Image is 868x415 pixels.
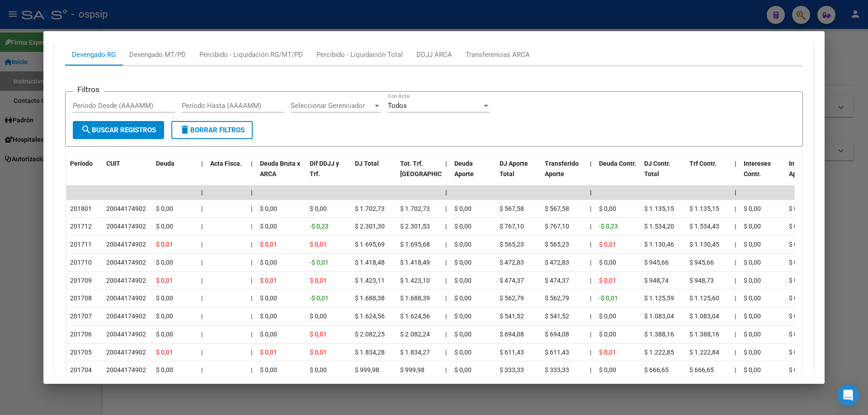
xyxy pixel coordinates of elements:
[106,347,146,358] div: 20044174902
[396,154,442,194] datatable-header-cell: Tot. Trf. Bruto
[201,312,203,320] span: |
[644,205,674,212] span: $ 1.135,15
[251,294,252,302] span: |
[789,277,806,284] span: $ 0,00
[590,294,591,302] span: |
[689,241,719,248] span: $ 1.130,45
[445,366,447,373] span: |
[644,312,674,320] span: $ 1.083,04
[451,154,496,194] datatable-header-cell: Deuda Aporte
[355,331,385,338] span: $ 2.082,25
[599,277,616,284] span: $ 0,01
[70,312,92,320] span: 201707
[744,223,761,230] span: $ 0,00
[156,223,173,230] span: $ 0,00
[201,294,203,302] span: |
[744,366,761,373] span: $ 0,00
[251,277,252,284] span: |
[388,102,407,110] span: Todos
[500,294,524,302] span: $ 562,79
[454,160,474,177] span: Deuda Aporte
[310,366,327,373] span: $ 0,00
[454,366,472,373] span: $ 0,00
[251,241,252,248] span: |
[251,160,253,167] span: |
[355,366,379,373] span: $ 999,98
[445,259,447,266] span: |
[735,349,736,356] span: |
[73,84,104,94] h3: Filtros
[251,259,252,266] span: |
[355,294,385,302] span: $ 1.688,38
[179,124,190,135] mat-icon: delete
[251,349,252,356] span: |
[201,366,203,373] span: |
[310,259,329,266] span: -$ 0,01
[256,154,306,194] datatable-header-cell: Deuda Bruta x ARCA
[156,294,173,302] span: $ 0,00
[735,160,736,167] span: |
[416,50,452,60] div: DDJJ ARCA
[81,124,92,135] mat-icon: search
[445,294,447,302] span: |
[590,205,591,212] span: |
[590,241,591,248] span: |
[179,126,245,134] span: Borrar Filtros
[744,331,761,338] span: $ 0,00
[735,259,736,266] span: |
[735,312,736,320] span: |
[70,331,92,338] span: 201706
[355,349,385,356] span: $ 1.834,28
[744,294,761,302] span: $ 0,00
[260,259,277,266] span: $ 0,00
[789,349,806,356] span: $ 0,00
[454,331,472,338] span: $ 0,00
[545,366,569,373] span: $ 333,33
[541,154,586,194] datatable-header-cell: Transferido Aporte
[198,154,207,194] datatable-header-cell: |
[500,331,524,338] span: $ 694,08
[789,366,806,373] span: $ 0,00
[454,241,472,248] span: $ 0,00
[310,160,339,177] span: Dif DDJJ y Trf.
[81,126,156,134] span: Buscar Registros
[500,223,524,230] span: $ 767,10
[789,312,806,320] span: $ 0,00
[466,50,530,60] div: Transferencias ARCA
[644,241,674,248] span: $ 1.130,46
[355,160,379,167] span: DJ Total
[789,294,806,302] span: $ 0,00
[251,205,252,212] span: |
[260,205,277,212] span: $ 0,00
[400,205,430,212] span: $ 1.702,73
[496,154,541,194] datatable-header-cell: DJ Aporte Total
[735,223,736,230] span: |
[599,223,618,230] span: -$ 0,23
[400,349,430,356] span: $ 1.834,27
[251,223,252,230] span: |
[247,154,256,194] datatable-header-cell: |
[355,312,385,320] span: $ 1.624,56
[689,331,719,338] span: $ 1.388,16
[316,50,403,60] div: Percibido - Liquidación Total
[789,223,806,230] span: $ 0,00
[454,349,472,356] span: $ 0,00
[260,223,277,230] span: $ 0,00
[689,277,714,284] span: $ 948,73
[599,160,636,167] span: Deuda Contr.
[260,366,277,373] span: $ 0,00
[66,154,103,194] datatable-header-cell: Período
[595,154,641,194] datatable-header-cell: Deuda Contr.
[454,259,472,266] span: $ 0,00
[291,102,373,110] span: Seleccionar Gerenciador
[545,349,569,356] span: $ 611,43
[445,349,447,356] span: |
[156,205,173,212] span: $ 0,00
[735,205,736,212] span: |
[103,154,152,194] datatable-header-cell: CUIT
[251,366,252,373] span: |
[590,312,591,320] span: |
[400,259,430,266] span: $ 1.418,49
[445,312,447,320] span: |
[400,331,430,338] span: $ 2.082,24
